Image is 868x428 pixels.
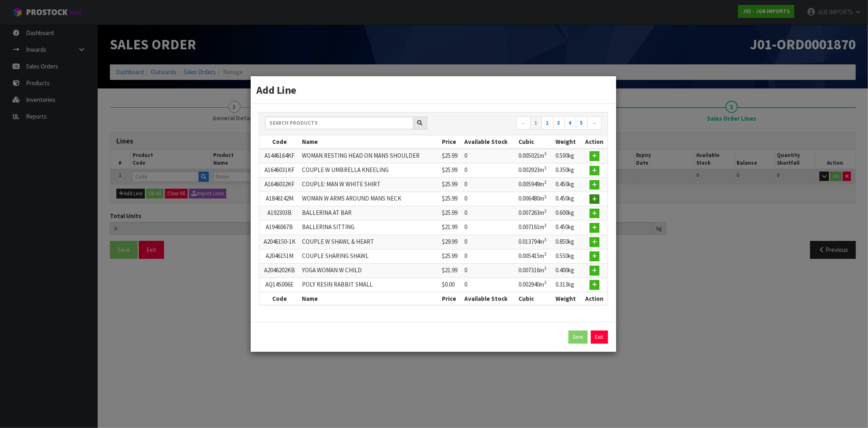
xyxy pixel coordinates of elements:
td: 0.007161m [517,221,554,235]
td: A1646031KF [259,163,300,177]
td: 0.007316m [517,263,554,278]
th: Name [300,135,440,148]
td: 0.600kg [553,206,582,221]
td: 0 [462,235,516,249]
td: 0.005021m [517,149,554,163]
td: 0.013794m [517,235,554,249]
td: 0.550kg [553,249,582,263]
sup: 3 [544,151,547,157]
td: $25.99 [440,163,462,177]
td: 0.005949m [517,178,554,192]
sup: 3 [544,280,547,285]
td: BALLERINA AT BAR [300,206,440,221]
td: 0.450kg [553,221,582,235]
th: Weight [553,135,582,148]
sup: 3 [544,223,547,228]
td: $25.99 [440,206,462,221]
td: WOMAN RESTING HEAD ON MANS SHOULDER [300,149,440,163]
td: YOGA WOMAN W CHILD [300,263,440,278]
td: 0.850kg [553,235,582,249]
th: Price [440,135,462,148]
td: 0.313kg [553,278,582,292]
td: COUPLE SHARING SHAWL [300,249,440,263]
td: 0.005415m [517,249,554,263]
td: 0.450kg [553,192,582,206]
td: $29.99 [440,235,462,249]
td: A2046202KB [259,263,300,278]
td: A2046150-1K [259,235,300,249]
a: 2 [542,117,553,130]
td: COUPLE W UMBRELLA KNEELING [300,163,440,177]
a: 3 [553,117,565,130]
td: A2046151M [259,249,300,263]
td: A192303B [259,206,300,221]
td: 0 [462,178,516,192]
td: AQ14S006E [259,278,300,292]
input: Search products [265,117,413,129]
h3: Add Line [257,82,610,97]
a: ← [516,117,531,130]
td: $25.99 [440,249,462,263]
td: $21.99 [440,221,462,235]
td: 0.350kg [553,163,582,177]
td: A1846142M [259,192,300,206]
td: 0 [462,249,516,263]
td: COUPLE: MAN W WHITE SHIRT [300,178,440,192]
td: 0 [462,206,516,221]
td: A1446164KF [259,149,300,163]
td: 0.450kg [553,178,582,192]
nav: Page navigation [439,117,601,131]
td: 0 [462,192,516,206]
td: POLY RESIN RABBIT SMALL [300,278,440,292]
a: 5 [576,117,588,130]
td: $25.99 [440,149,462,163]
sup: 3 [544,265,547,271]
td: 0.007263m [517,206,554,221]
th: Price [440,292,462,305]
sup: 3 [544,251,547,257]
td: BALLERINA SITTING [300,221,440,235]
td: $0.00 [440,278,462,292]
th: Code [259,292,300,305]
sup: 3 [544,179,547,185]
sup: 3 [544,194,547,200]
a: → [587,117,601,130]
td: 0.006480m [517,192,554,206]
td: A1646032KF [259,178,300,192]
td: 0 [462,163,516,177]
td: $21.99 [440,263,462,278]
th: Code [259,135,300,148]
sup: 3 [544,237,547,243]
td: 0.002923m [517,163,554,177]
sup: 3 [544,208,547,214]
td: A1946067B [259,221,300,235]
th: Name [300,292,440,305]
th: Cubic [517,135,554,148]
td: $25.99 [440,192,462,206]
th: Action [582,135,607,148]
sup: 3 [544,165,547,171]
td: $25.99 [440,178,462,192]
th: Available Stock [462,135,516,148]
th: Cubic [517,292,554,305]
td: 0.400kg [553,263,582,278]
th: Action [582,292,607,305]
td: 0.002940m [517,278,554,292]
a: Exit [591,331,608,344]
th: Weight [553,292,582,305]
a: 4 [564,117,576,130]
td: 0 [462,149,516,163]
td: 0 [462,221,516,235]
td: WOMAN W ARMS AROUND MANS NECK [300,192,440,206]
a: 1 [530,117,542,130]
td: 0 [462,263,516,278]
td: COUPLE W SHAWL & HEART [300,235,440,249]
td: 0.500kg [553,149,582,163]
button: Save [568,331,588,344]
td: 0 [462,278,516,292]
th: Available Stock [462,292,516,305]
